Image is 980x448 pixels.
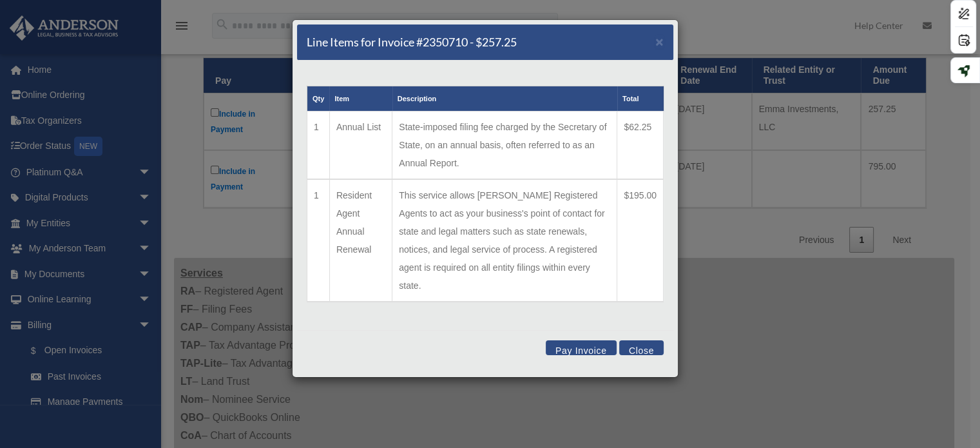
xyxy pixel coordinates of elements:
[329,112,392,180] td: Annual List
[617,86,664,112] th: Total
[307,34,517,50] h5: Line Items for Invoice #2350710 - $257.25
[617,179,664,302] td: $195.00
[307,112,330,180] td: 1
[307,86,330,112] th: Qty
[617,112,664,180] td: $62.25
[392,86,617,112] th: Description
[392,112,617,180] td: State-imposed filing fee charged by the Secretary of State, on an annual basis, often referred to...
[619,340,664,355] button: Close
[329,86,392,112] th: Item
[307,179,330,302] td: 1
[392,179,617,302] td: This service allows [PERSON_NAME] Registered Agents to act as your business's point of contact fo...
[546,340,617,355] button: Pay Invoice
[329,179,392,302] td: Resident Agent Annual Renewal
[655,34,664,49] span: ×
[655,35,664,48] button: Close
